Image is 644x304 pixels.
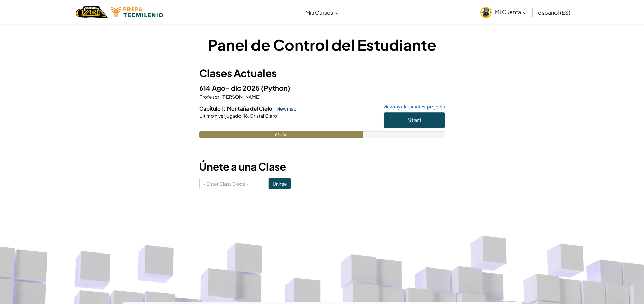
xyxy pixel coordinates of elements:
h3: Clases Actuales [199,66,445,81]
img: avatar [480,7,492,18]
a: español (ES) [535,3,574,21]
div: 66.7% [199,131,363,138]
img: Tecmilenio logo [111,7,163,17]
img: Home [76,5,107,19]
span: Mis Cursos [305,9,333,16]
input: Unirse [269,178,291,189]
span: Start [407,116,422,124]
span: Capítulo 1: Montaña del Cielo [199,105,273,112]
span: [PERSON_NAME] [221,93,260,100]
span: Mi Cuenta [495,8,527,15]
span: : [241,113,243,119]
span: (Python) [261,84,290,92]
span: : [219,93,221,100]
span: Profesor [199,93,219,100]
span: 16. [243,113,249,119]
span: español (ES) [538,9,570,16]
span: Cristal Claro [249,113,277,119]
a: view map [273,106,297,112]
h3: Únete a una Clase [199,159,445,174]
span: Último nivel jugado [199,113,241,119]
a: Mis Cursos [302,3,343,21]
input: <Enter Class Code> [199,178,269,189]
a: Mi Cuenta [477,1,531,23]
span: 614 Ago- dic 2025 [199,84,261,92]
button: Start [384,112,445,128]
a: Ozaria by CodeCombat logo [76,5,107,19]
h1: Panel de Control del Estudiante [199,34,445,55]
a: view my classmates' projects [380,105,445,109]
